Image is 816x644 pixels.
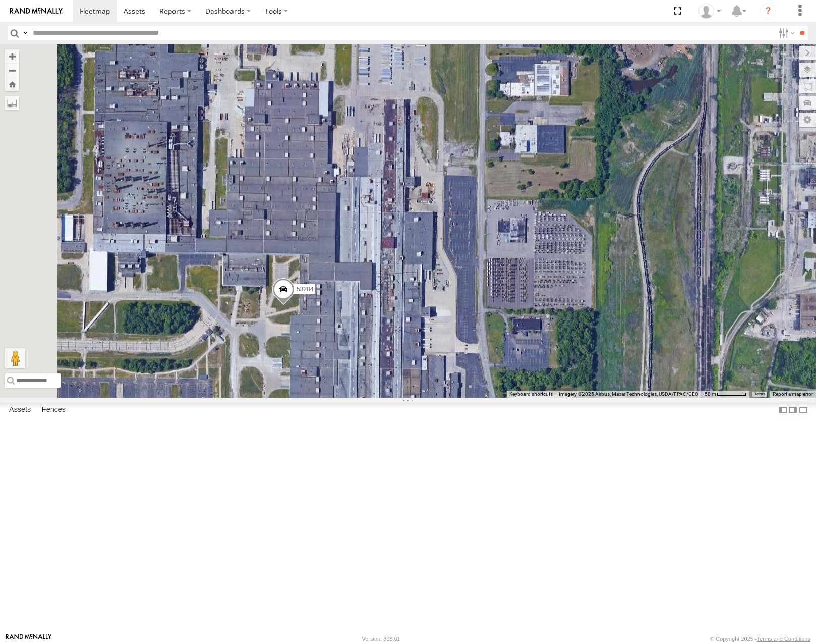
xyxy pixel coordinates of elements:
button: Zoom in [5,49,19,63]
span: Imagery ©2025 Airbus, Maxar Technologies, USDA/FPAC/GEO [559,391,698,397]
div: Version: 308.01 [362,636,400,642]
label: Map Settings [799,113,816,127]
label: Dock Summary Table to the Left [778,403,788,417]
label: Hide Summary Table [798,403,808,417]
div: Miky Transport [695,4,724,19]
label: Dock Summary Table to the Right [788,403,798,417]
a: Terms and Conditions [757,636,810,642]
a: Report a map error [773,391,813,397]
span: 50 m [705,391,716,397]
label: Fences [37,403,71,417]
div: © Copyright 2025 - [710,636,810,642]
span: 53204 [297,286,313,293]
label: Search Filter Options [775,26,796,40]
label: Assets [4,403,36,417]
button: Map Scale: 50 m per 56 pixels [702,391,749,398]
label: Search Query [21,26,29,40]
a: Terms (opens in new tab) [754,392,765,396]
i: ? [760,3,776,19]
img: rand-logo.svg [10,8,63,15]
button: Drag Pegman onto the map to open Street View [5,348,25,368]
a: Visit our Website [6,634,52,644]
button: Keyboard shortcuts [509,391,553,398]
label: Measure [5,96,19,110]
button: Zoom out [5,63,19,77]
button: Zoom Home [5,77,19,91]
